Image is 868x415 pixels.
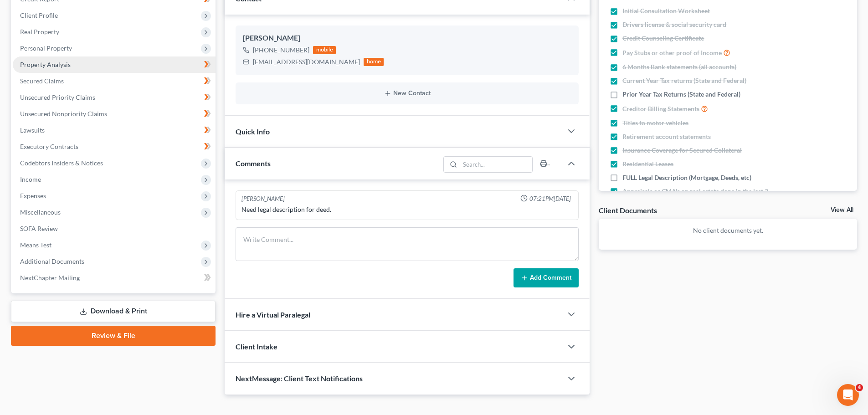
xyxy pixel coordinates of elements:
a: Property Analysis [13,56,216,73]
span: Miscellaneous [20,208,61,216]
span: Property Analysis [20,61,71,68]
span: Additional Documents [20,257,84,265]
span: Initial Consultation Worksheet [622,6,710,15]
span: Creditor Billing Statements [622,104,699,113]
a: Secured Claims [13,73,216,89]
a: Unsecured Priority Claims [13,89,216,106]
span: Retirement account statements [622,132,711,141]
a: NextChapter Mailing [13,270,216,286]
div: mobile [313,46,336,54]
div: [PERSON_NAME] [241,195,285,203]
span: Appraisals or CMA's on real estate done in the last 3 years OR required by attorney [622,187,785,205]
div: [PHONE_NUMBER] [253,46,309,55]
div: [EMAIL_ADDRESS][DOMAIN_NAME] [253,57,360,67]
span: Quick Info [236,127,270,136]
span: 07:21PM[DATE] [529,195,571,203]
span: Drivers license & social security card [622,20,726,29]
span: NextChapter Mailing [20,274,80,282]
div: [PERSON_NAME] [243,33,571,44]
a: Review & File [11,326,216,346]
span: Comments [236,159,271,168]
span: Codebtors Insiders & Notices [20,159,103,167]
span: 6 Months Bank statements (all accounts) [622,62,736,72]
a: SOFA Review [13,220,216,237]
span: NextMessage: Client Text Notifications [236,374,363,383]
span: Expenses [20,192,46,200]
button: Add Comment [514,268,579,287]
span: Personal Property [20,44,72,52]
div: Need legal description for deed. [241,205,573,214]
span: Real Property [20,28,59,36]
div: home [364,58,384,66]
a: Executory Contracts [13,138,216,155]
span: SOFA Review [20,225,58,232]
span: Client Intake [236,342,277,351]
a: Unsecured Nonpriority Claims [13,106,216,122]
input: Search... [460,157,533,172]
span: FULL Legal Description (Mortgage, Deeds, etc) [622,173,751,182]
button: New Contact [243,90,571,97]
span: Residential Leases [622,159,673,169]
span: Hire a Virtual Paralegal [236,310,310,319]
span: Credit Counseling Certificate [622,34,704,43]
span: Unsecured Nonpriority Claims [20,110,107,118]
p: No client documents yet. [606,226,850,235]
span: Unsecured Priority Claims [20,93,95,101]
span: Titles to motor vehicles [622,118,688,128]
div: Client Documents [599,205,657,215]
span: Means Test [20,241,51,249]
a: Lawsuits [13,122,216,138]
span: Prior Year Tax Returns (State and Federal) [622,90,740,99]
span: Insurance Coverage for Secured Collateral [622,146,742,155]
iframe: Intercom live chat [837,384,859,406]
span: Secured Claims [20,77,64,85]
span: Pay Stubs or other proof of Income [622,48,722,57]
span: Income [20,175,41,183]
span: Client Profile [20,11,58,19]
span: 4 [856,384,863,391]
span: Current Year Tax returns (State and Federal) [622,76,746,85]
a: Download & Print [11,301,216,322]
span: Executory Contracts [20,143,78,150]
span: Lawsuits [20,126,45,134]
a: View All [831,207,853,213]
